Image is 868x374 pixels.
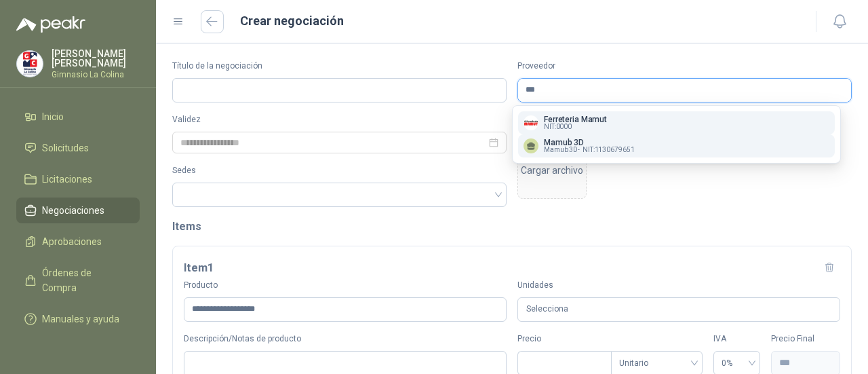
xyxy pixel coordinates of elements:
span: Unitario [619,353,694,373]
a: Negociaciones [16,198,140,223]
img: Company Logo [17,51,43,77]
a: Licitaciones [16,166,140,192]
button: Mamub 3DMamub 3D-NIT:1130679651 [518,134,835,157]
span: Manuales y ayuda [42,312,119,326]
span: NIT : 0000 [544,124,572,130]
h3: Item 1 [184,259,214,277]
label: Precio Final [771,333,840,345]
div: Selecciona [517,297,840,322]
span: Licitaciones [42,172,92,187]
label: Sedes [172,164,507,177]
h2: Items [172,218,852,235]
img: Logo peakr [16,16,85,33]
label: IVA [713,333,759,345]
img: Company Logo [524,115,538,130]
a: Inicio [16,104,140,130]
a: Solicitudes [16,135,140,161]
span: Mamub 3D - [544,147,580,153]
label: Proveedor [517,60,852,73]
label: Título de la negociación [172,60,507,73]
p: Mamub 3D [544,138,634,147]
span: Inicio [42,109,64,124]
div: Cargar archivo [521,151,583,178]
span: Órdenes de Compra [42,265,127,295]
p: Ferreteria Mamut [544,115,607,124]
p: Gimnasio La Colina [52,71,140,79]
label: Descripción/Notas de producto [184,333,507,345]
p: [PERSON_NAME] [PERSON_NAME] [52,49,140,68]
span: Negociaciones [42,203,104,218]
a: Aprobaciones [16,229,140,255]
span: 0% [722,353,751,373]
a: Manuales y ayuda [16,306,140,332]
span: Aprobaciones [42,234,102,249]
span: NIT : 1130679651 [583,147,634,153]
label: Unidades [517,279,840,292]
h1: Crear negociación [240,12,344,31]
label: Validez [172,113,507,126]
a: Órdenes de Compra [16,260,140,301]
label: Producto [184,279,507,292]
button: Company LogoFerreteria MamutNIT:0000 [518,111,835,134]
label: Precio [517,333,611,345]
span: Solicitudes [42,141,89,155]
